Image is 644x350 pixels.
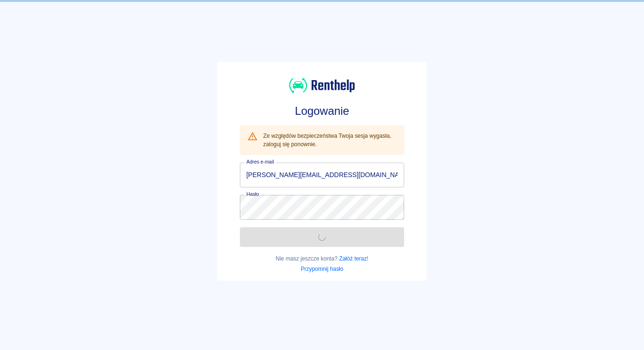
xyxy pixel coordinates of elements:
div: Ze względów bezpieczeństwa Twoja sesja wygasła, zaloguj się ponownie. [263,128,397,152]
label: Adres e-mail [246,158,274,165]
a: Załóż teraz! [339,255,368,262]
label: Hasło [246,191,259,198]
a: Przypomnij hasło [301,266,344,272]
h3: Logowanie [240,104,405,118]
img: Renthelp logo [289,77,355,94]
p: Nie masz jeszcze konta? [240,254,405,263]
